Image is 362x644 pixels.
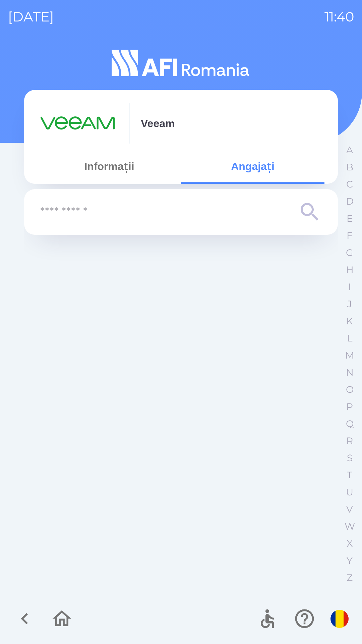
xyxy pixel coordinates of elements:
[8,7,54,27] p: [DATE]
[141,115,175,131] p: Veeam
[324,7,354,27] p: 11:40
[38,103,118,144] img: e75fdddc-a5e3-4439-839c-f64d540c05bb.png
[330,610,349,628] img: ro flag
[181,154,324,178] button: Angajați
[24,47,338,79] img: Logo
[38,154,181,178] button: Informații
